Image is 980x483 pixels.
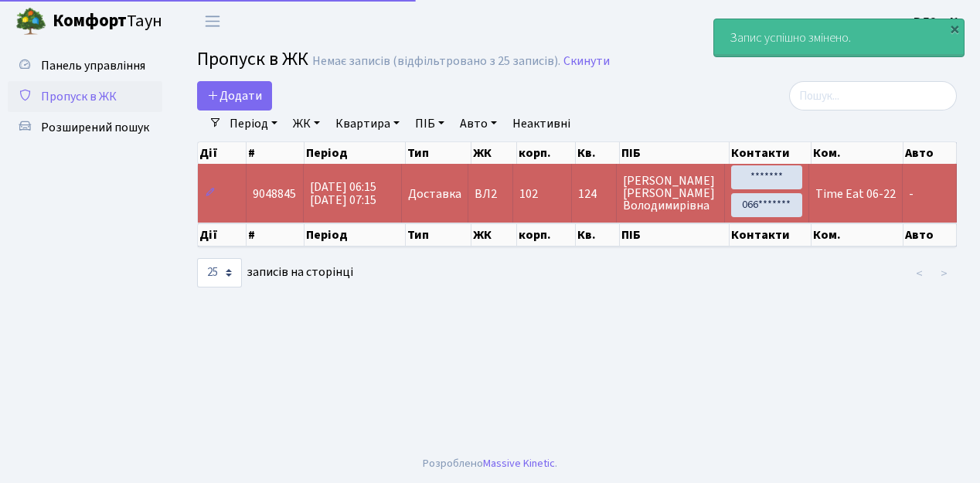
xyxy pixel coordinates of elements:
[519,185,538,202] span: 102
[197,258,242,287] select: записів на сторінці
[517,223,576,247] th: корп.
[198,142,247,164] th: Дії
[197,81,272,111] a: Додати
[909,185,914,202] span: -
[914,13,961,30] b: ВЛ2 -. К.
[198,223,247,247] th: Дії
[471,223,517,247] th: ЖК
[197,258,353,287] label: записів на сторінці
[8,50,162,81] a: Панель управління
[623,175,718,212] span: [PERSON_NAME] [PERSON_NAME] Володимирівна
[53,9,127,33] b: Комфорт
[41,119,149,136] span: Розширений пошук
[471,142,517,164] th: ЖК
[197,46,308,73] span: Пропуск в ЖК
[506,111,577,137] a: Неактивні
[305,142,407,164] th: Період
[8,81,162,112] a: Пропуск в ЖК
[409,111,451,137] a: ПІБ
[620,223,729,247] th: ПІБ
[730,223,812,247] th: Контакти
[406,223,471,247] th: Тип
[812,223,903,247] th: Ком.
[517,142,576,164] th: корп.
[53,9,162,35] span: Таун
[454,111,503,137] a: Авто
[406,142,471,164] th: Тип
[576,142,621,164] th: Кв.
[305,223,407,247] th: Період
[714,19,964,56] div: Запис успішно змінено.
[408,188,461,200] span: Доставка
[620,142,729,164] th: ПІБ
[815,185,896,202] span: Time Eat 06-22
[8,112,162,143] a: Розширений пошук
[789,81,957,111] input: Пошук...
[15,6,46,37] img: logo.png
[730,142,812,164] th: Контакти
[423,455,557,472] div: Розроблено .
[223,111,284,137] a: Період
[475,188,506,200] span: ВЛ2
[193,9,232,34] button: Переключити навігацію
[329,111,406,137] a: Квартира
[207,87,262,104] span: Додати
[41,88,117,105] span: Пропуск в ЖК
[287,111,326,137] a: ЖК
[947,21,962,36] div: ×
[812,142,903,164] th: Ком.
[903,142,957,164] th: Авто
[247,142,305,164] th: #
[576,223,621,247] th: Кв.
[563,54,610,69] a: Скинути
[253,185,296,202] span: 9048845
[247,223,305,247] th: #
[578,188,610,200] span: 124
[312,54,560,69] div: Немає записів (відфільтровано з 25 записів).
[903,223,957,247] th: Авто
[310,179,376,209] span: [DATE] 06:15 [DATE] 07:15
[41,57,145,74] span: Панель управління
[483,455,555,471] a: Massive Kinetic
[914,12,961,31] a: ВЛ2 -. К.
